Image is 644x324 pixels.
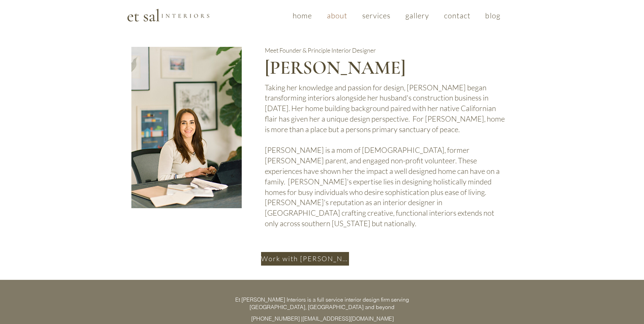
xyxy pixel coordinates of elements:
[293,11,312,20] span: home
[485,11,500,20] span: blog
[321,7,353,23] a: about
[235,296,409,310] span: Et [PERSON_NAME] Interiors is a full service interior design firm serving [GEOGRAPHIC_DATA], [GEO...
[438,7,477,23] a: contact
[287,7,318,23] a: home
[356,7,397,23] a: services
[265,47,376,54] span: Meet Founder & Principle Interior Designer
[127,8,210,22] img: Et Sal Logo
[444,11,471,20] span: contact
[302,315,394,322] a: [EMAIL_ADDRESS][DOMAIN_NAME]
[251,315,394,322] span: [PHONE_NUMBER] |
[265,145,505,229] p: [PERSON_NAME] is a mom of [DEMOGRAPHIC_DATA], former [PERSON_NAME] parent, and engaged non-profit...
[399,7,435,23] a: gallery
[362,11,391,20] span: services
[261,254,348,263] span: Work with [PERSON_NAME]
[479,7,507,23] a: blog
[265,56,406,79] span: [PERSON_NAME]
[261,252,349,266] a: Work with Sophia
[405,11,429,20] span: gallery
[265,83,505,135] p: Taking her knowledge and passion for design, [PERSON_NAME] began transforming interiors alongside...
[287,7,507,23] nav: Site
[327,11,348,20] span: about
[131,47,242,208] img: Sophia Professional Headshot 1.jpg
